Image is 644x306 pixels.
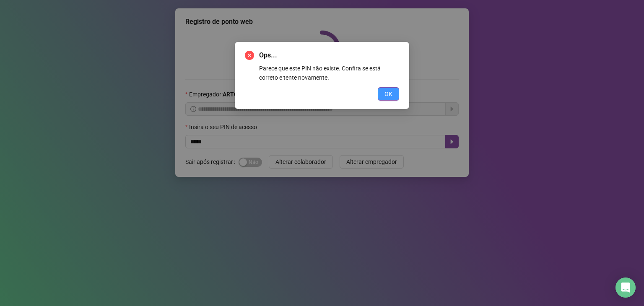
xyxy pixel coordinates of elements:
span: Ops... [259,50,399,60]
div: Parece que este PIN não existe. Confira se está correto e tente novamente. [259,64,399,82]
span: close-circle [245,51,254,60]
button: OK [378,87,399,101]
span: OK [384,89,392,99]
div: Open Intercom Messenger [615,277,636,298]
